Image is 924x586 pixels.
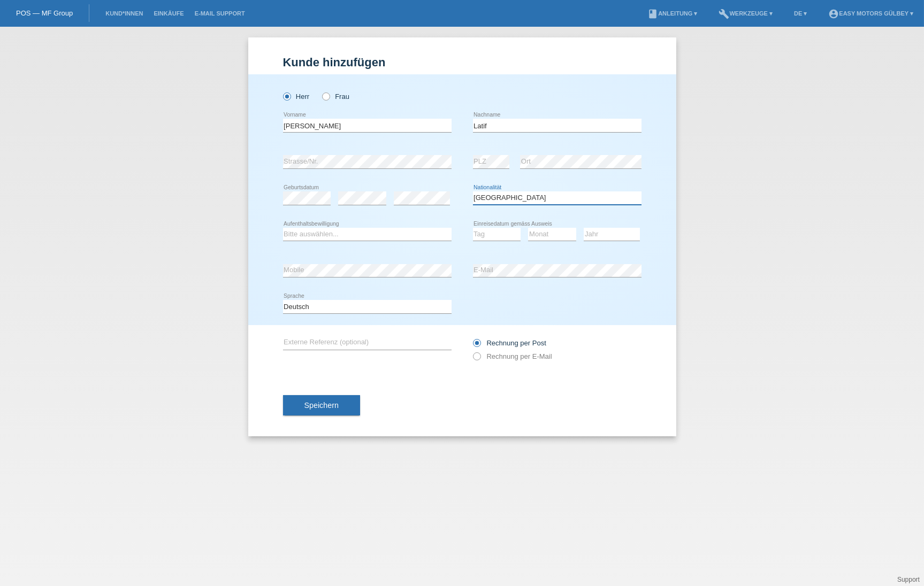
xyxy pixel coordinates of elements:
[473,352,552,360] label: Rechnung per E-Mail
[828,9,839,19] i: account_circle
[322,92,329,99] input: Frau
[304,401,339,410] span: Speichern
[647,9,658,19] i: book
[189,10,250,17] a: E-Mail Support
[283,92,310,101] label: Herr
[789,10,812,17] a: DE ▾
[823,10,919,17] a: account_circleEasy Motors Gülbey ▾
[283,395,360,415] button: Speichern
[473,339,480,352] input: Rechnung per Post
[16,9,73,17] a: POS — MF Group
[473,352,480,366] input: Rechnung per E-Mail
[473,339,546,347] label: Rechnung per Post
[719,9,729,19] i: build
[283,92,290,99] input: Herr
[897,576,920,583] a: Support
[100,10,148,17] a: Kund*innen
[148,10,189,17] a: Einkäufe
[283,56,642,69] h1: Kunde hinzufügen
[322,92,349,101] label: Frau
[642,10,702,17] a: bookAnleitung ▾
[713,10,778,17] a: buildWerkzeuge ▾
